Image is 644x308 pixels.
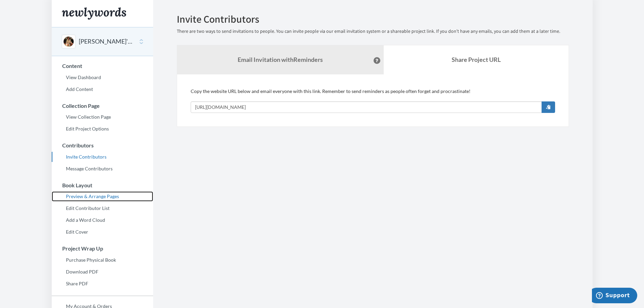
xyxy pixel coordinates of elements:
[52,267,153,277] a: Download PDF
[52,279,153,289] a: Share PDF
[177,14,569,25] h2: Invite Contributors
[52,152,153,162] a: Invite Contributors
[52,142,153,148] h3: Contributors
[52,63,153,69] h3: Content
[52,84,153,94] a: Add Content
[52,203,153,213] a: Edit Contributor List
[52,227,153,237] a: Edit Cover
[238,56,323,63] strong: Email Invitation with Reminders
[592,288,637,305] iframe: Opens a widget where you can chat to one of our agents
[52,182,153,188] h3: Book Layout
[177,28,569,35] p: There are two ways to send invitations to people. You can invite people via our email invitation ...
[52,103,153,109] h3: Collection Page
[52,112,153,122] a: View Collection Page
[452,56,501,63] b: Share Project URL
[62,7,126,20] img: Newlywords logo
[52,72,153,82] a: View Dashboard
[52,164,153,174] a: Message Contributors
[52,124,153,134] a: Edit Project Options
[52,245,153,252] h3: Project Wrap Up
[52,191,153,202] a: Preview & Arrange Pages
[191,88,555,113] div: Copy the website URL below and email everyone with this link. Remember to send reminders as peopl...
[52,215,153,225] a: Add a Word Cloud
[79,37,134,46] button: [PERSON_NAME]'s Retirement
[52,255,153,265] a: Purchase Physical Book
